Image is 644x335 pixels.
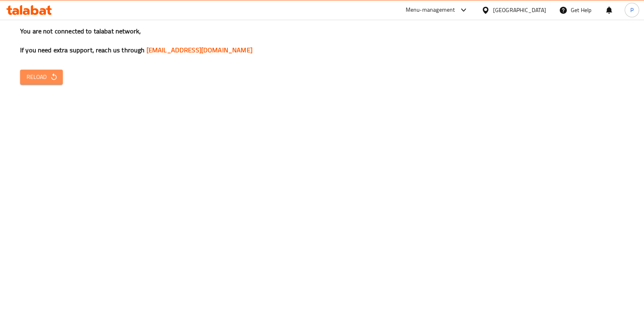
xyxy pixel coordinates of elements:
div: Menu-management [406,5,455,15]
div: [GEOGRAPHIC_DATA] [493,6,546,14]
span: P [630,6,634,14]
a: [EMAIL_ADDRESS][DOMAIN_NAME] [147,44,252,56]
button: Reload [20,70,63,85]
span: Reload [27,72,56,82]
h3: You are not connected to talabat network, If you need extra support, reach us through [20,27,624,55]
